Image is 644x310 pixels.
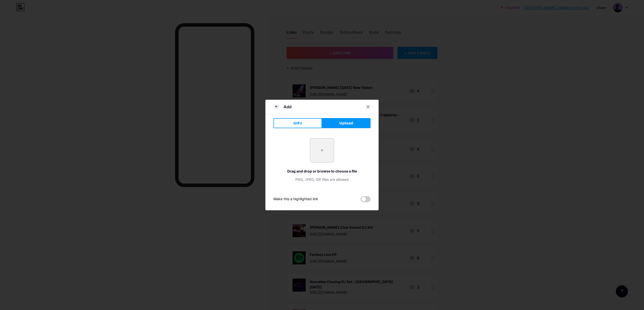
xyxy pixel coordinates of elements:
[273,168,371,174] div: Drag and drop or browse to choose a file
[284,104,292,110] div: Add
[273,196,318,202] div: Make this a highlighted link
[293,121,302,126] span: GIFs
[273,118,322,128] button: GIFs
[339,121,353,126] span: Upload
[322,118,371,128] button: Upload
[273,177,371,182] div: PNG, JPEG, GIF files are allowed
